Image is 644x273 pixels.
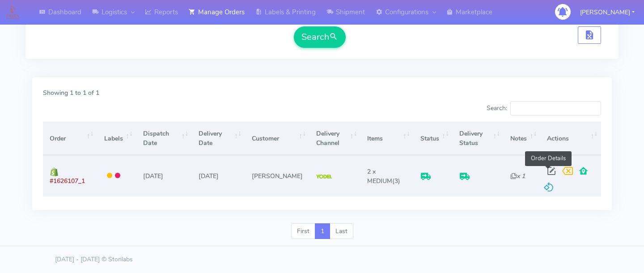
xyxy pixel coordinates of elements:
input: Search: [510,101,601,115]
th: Notes: activate to sort column ascending [504,122,540,155]
th: Status: activate to sort column ascending [414,122,453,155]
button: Search [294,26,346,48]
button: [PERSON_NAME] [573,3,641,21]
a: 1 [315,223,330,239]
td: [DATE] [136,155,192,196]
span: #1626107_1 [50,177,85,185]
label: Search: [487,101,601,115]
td: [PERSON_NAME] [245,155,309,196]
th: Labels: activate to sort column ascending [97,122,136,155]
th: Delivery Channel: activate to sort column ascending [309,122,360,155]
label: Showing 1 to 1 of 1 [43,88,99,98]
th: Delivery Status: activate to sort column ascending [453,122,504,155]
i: x 1 [510,172,525,180]
th: Order: activate to sort column ascending [43,122,97,155]
th: Actions: activate to sort column ascending [540,122,601,155]
th: Dispatch Date: activate to sort column ascending [136,122,192,155]
span: 2 x MEDIUM [367,167,392,185]
span: (3) [367,167,400,185]
th: Customer: activate to sort column ascending [245,122,309,155]
th: Items: activate to sort column ascending [360,122,413,155]
img: Yodel [316,175,332,179]
td: [DATE] [192,155,245,196]
th: Delivery Date: activate to sort column ascending [192,122,245,155]
img: shopify.png [50,167,59,176]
